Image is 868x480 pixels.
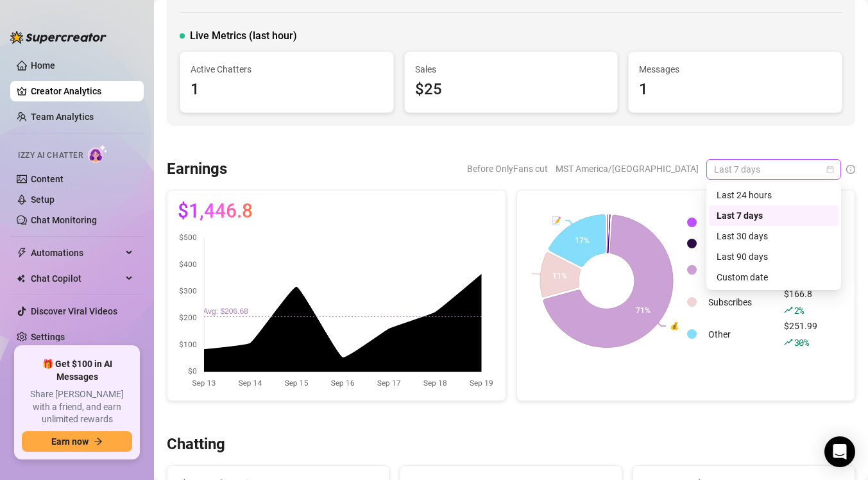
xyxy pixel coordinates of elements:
[17,248,27,258] span: thunderbolt
[670,321,679,330] text: 💰
[167,434,225,455] h3: Chatting
[31,81,133,101] a: Creator Analytics
[714,160,833,179] span: Last 7 days
[18,150,83,162] span: Izzy AI Chatter
[717,229,831,243] div: Last 30 days
[31,215,97,225] a: Chat Monitoring
[31,112,94,122] a: Team Analytics
[794,336,809,348] span: 30 %
[639,62,831,76] span: Messages
[846,165,855,174] span: info-circle
[31,243,122,263] span: Automations
[717,188,831,202] div: Last 24 hours
[88,144,108,163] img: AI Chatter
[31,194,55,205] a: Setup
[31,306,117,316] a: Discover Viral Videos
[415,62,608,76] span: Sales
[703,212,778,232] td: Chatter Sales
[556,159,699,178] span: MST America/[GEOGRAPHIC_DATA]
[467,159,548,178] span: Before OnlyFans cut
[551,215,561,225] text: 📝
[794,304,804,316] span: 2 %
[94,437,103,446] span: arrow-right
[31,60,55,71] a: Home
[51,436,89,447] span: Earn now
[703,234,778,253] td: Tips
[717,270,831,284] div: Custom date
[709,226,838,246] div: Last 30 days
[703,287,778,318] td: Subscribes
[784,319,817,350] div: $251.99
[190,28,297,44] span: Live Metrics (last hour)
[17,274,25,283] img: Chat Copilot
[22,431,132,452] button: Earn nowarrow-right
[31,268,122,289] span: Chat Copilot
[415,78,608,102] div: $25
[22,388,132,426] span: Share [PERSON_NAME] with a friend, and earn unlimited rewards
[703,255,778,286] td: Mass Messages
[784,338,793,347] span: rise
[709,205,838,226] div: Last 7 days
[31,332,65,342] a: Settings
[191,78,383,102] div: 1
[709,267,838,287] div: Custom date
[191,62,383,76] span: Active Chatters
[826,166,834,173] span: calendar
[784,305,793,314] span: rise
[22,358,132,383] span: 🎁 Get $100 in AI Messages
[167,159,227,180] h3: Earnings
[717,250,831,264] div: Last 90 days
[784,287,817,318] div: $166.8
[717,209,831,223] div: Last 7 days
[639,78,831,102] div: 1
[824,436,855,467] div: Open Intercom Messenger
[10,31,106,44] img: logo-BBDzfeDw.svg
[709,246,838,267] div: Last 90 days
[703,319,778,350] td: Other
[709,185,838,205] div: Last 24 hours
[31,174,64,184] a: Content
[178,201,253,221] span: $1,446.8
